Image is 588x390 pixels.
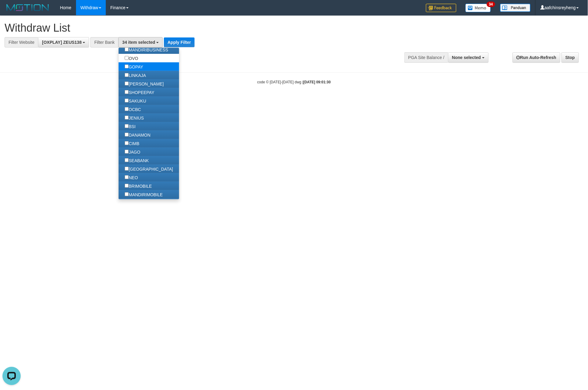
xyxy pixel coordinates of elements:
[426,4,456,12] img: Feedback.jpg
[5,22,386,34] h1: Withdraw List
[119,105,147,113] label: OCBC
[2,2,21,21] button: Open LiveChat chat widget
[119,131,157,139] label: DANAMON
[125,124,129,128] input: BSI
[125,116,129,120] input: JENIUS
[125,107,129,111] input: OCBC
[119,122,142,131] label: BSI
[125,56,129,60] input: OVO
[125,99,129,103] input: SAKUKU
[38,37,89,47] button: [OXPLAY] ZEUS138
[125,192,129,196] input: MANDIRIMOBILE
[404,52,448,63] div: PGA Site Balance /
[119,62,149,71] label: GOPAY
[303,80,331,84] strong: [DATE] 09:01:30
[119,156,155,165] label: SEABANK
[164,37,195,47] button: Apply Filter
[119,54,144,62] label: OVO
[448,52,489,63] button: None selected
[562,52,579,63] a: Stop
[119,173,144,182] label: NEO
[42,40,81,45] span: [OXPLAY] ZEUS138
[119,190,169,199] label: MANDIRIMOBILE
[487,2,495,7] span: 34
[125,133,129,137] input: DANAMON
[452,55,481,60] span: None selected
[5,37,38,47] div: Filter Website
[122,40,155,45] span: 34 item selected
[125,167,129,171] input: [GEOGRAPHIC_DATA]
[119,148,146,156] label: JAGO
[257,80,331,84] small: code © [DATE]-[DATE] dwg |
[125,82,129,85] input: [PERSON_NAME]
[125,64,129,68] input: GOPAY
[125,175,129,179] input: NEO
[125,47,129,51] input: MANDIRIBUSINESS
[119,79,170,88] label: [PERSON_NAME]
[118,37,163,47] button: 34 item selected
[90,37,118,47] div: Filter Bank
[5,3,51,12] img: MOTION_logo.png
[119,199,158,207] label: BNIMOBILE
[125,184,129,188] input: BRIMOBILE
[119,165,179,173] label: [GEOGRAPHIC_DATA]
[119,113,150,122] label: JENIUS
[119,96,152,105] label: SAKUKU
[513,52,560,63] a: Run Auto-Refresh
[125,158,129,162] input: SEABANK
[500,4,531,12] img: panduan.png
[119,182,158,190] label: BRIMOBILE
[125,90,129,94] input: SHOPEEPAY
[125,141,129,145] input: CIMB
[465,4,491,12] img: Button%20Memo.svg
[119,88,160,96] label: SHOPEEPAY
[119,139,145,148] label: CIMB
[125,73,129,77] input: LINKAJA
[119,71,152,79] label: LINKAJA
[119,45,174,54] label: MANDIRIBUSINESS
[125,150,129,154] input: JAGO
